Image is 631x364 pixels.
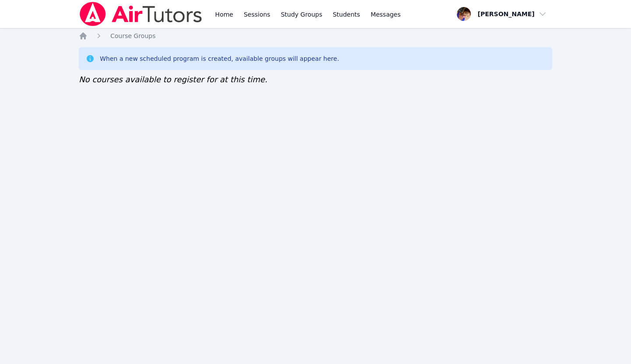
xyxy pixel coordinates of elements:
span: Messages [371,10,401,19]
span: Course Groups [110,32,155,39]
img: Air Tutors [79,2,203,26]
a: Course Groups [110,31,155,40]
nav: Breadcrumb [79,31,552,40]
span: No courses available to register for at this time. [79,75,267,84]
div: When a new scheduled program is created, available groups will appear here. [100,54,339,63]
